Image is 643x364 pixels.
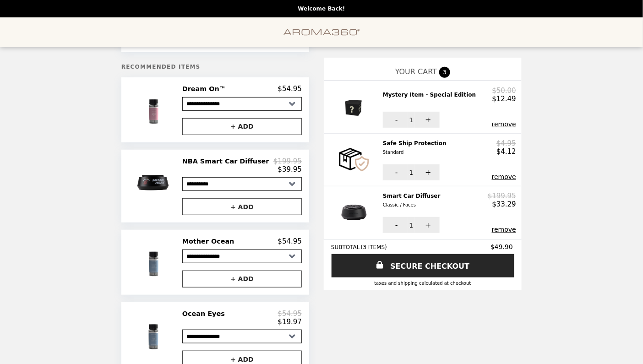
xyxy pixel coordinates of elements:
span: 1 [409,116,414,124]
button: - [383,112,408,128]
h5: Recommended Items [121,64,309,70]
p: $39.95 [278,165,302,174]
span: 1 [409,169,414,176]
p: $54.95 [278,85,302,93]
div: Standard [383,148,447,157]
button: - [383,217,408,233]
p: $199.95 [273,157,302,165]
button: + [414,112,440,128]
span: $49.90 [490,243,514,250]
button: + ADD [182,198,302,215]
h2: Dream On™ [182,85,229,93]
p: $54.95 [278,237,302,245]
button: + [414,164,440,180]
p: $12.49 [492,95,517,103]
img: Ocean Eyes [127,310,181,361]
button: remove [492,226,516,233]
p: $4.95 [496,139,516,147]
p: $54.95 [278,310,302,318]
a: SECURE CHECKOUT [332,254,514,277]
p: $199.95 [488,192,516,200]
img: Safe Ship Protection [333,139,377,180]
h2: Mystery Item - Special Edition [383,91,480,99]
button: + ADD [182,118,302,135]
h2: Ocean Eyes [182,310,229,318]
img: Mystery Item - Special Edition [333,87,377,128]
img: Brand Logo [283,23,360,42]
select: Select a product variant [182,177,302,191]
img: Smart Car Diffuser [333,192,377,233]
p: $4.12 [496,147,516,156]
span: 1 [409,222,414,229]
button: + [414,217,440,233]
p: $19.97 [278,318,302,326]
button: + ADD [182,271,302,288]
h2: Smart Car Diffuser [383,192,444,210]
div: Classic / Faces [383,201,441,209]
h2: Safe Ship Protection [383,139,450,157]
img: Dream On™ [128,85,180,135]
p: $33.29 [492,200,517,208]
span: YOUR CART [395,67,437,76]
img: NBA Smart Car Diffuser [127,157,181,208]
p: $50.00 [492,87,517,95]
select: Select a product variant [182,330,302,343]
select: Select a product variant [182,250,302,263]
h2: Mother Ocean [182,237,238,245]
button: - [383,164,408,180]
span: ( 3 ITEMS ) [361,244,387,250]
img: Mother Ocean [128,237,180,287]
button: remove [492,173,516,180]
button: remove [492,120,516,128]
h2: NBA Smart Car Diffuser [182,157,273,165]
span: 3 [439,67,450,78]
p: Welcome Back! [298,5,345,12]
select: Select a product variant [182,97,302,111]
span: SUBTOTAL [331,244,361,250]
div: Taxes and Shipping calculated at checkout [331,281,514,286]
